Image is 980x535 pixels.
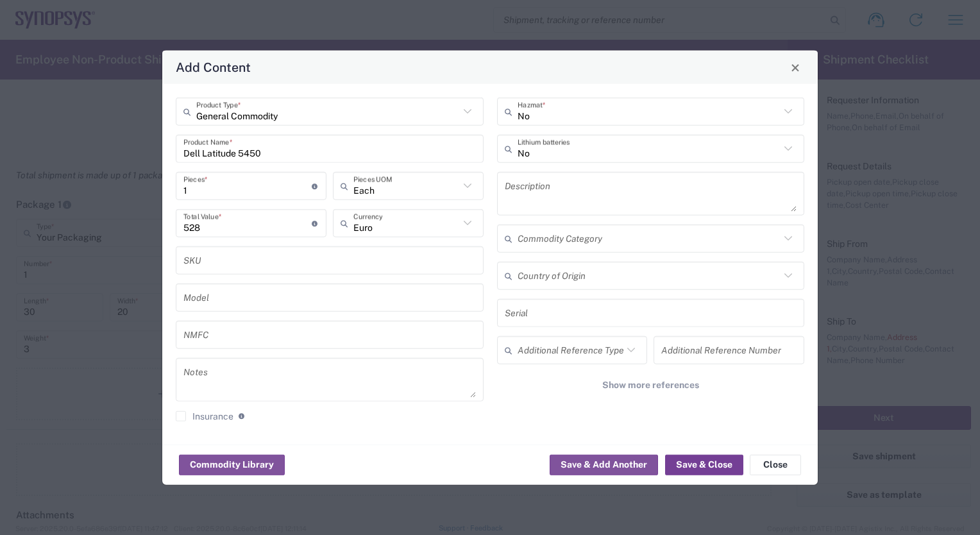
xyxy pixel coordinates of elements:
span: Show more references [602,379,699,391]
label: Insurance [176,411,233,421]
button: Save & Add Another [550,454,658,475]
button: Close [750,454,801,475]
h4: Add Content [176,58,251,76]
button: Commodity Library [179,454,285,475]
button: Save & Close [665,454,743,475]
button: Close [786,58,804,76]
